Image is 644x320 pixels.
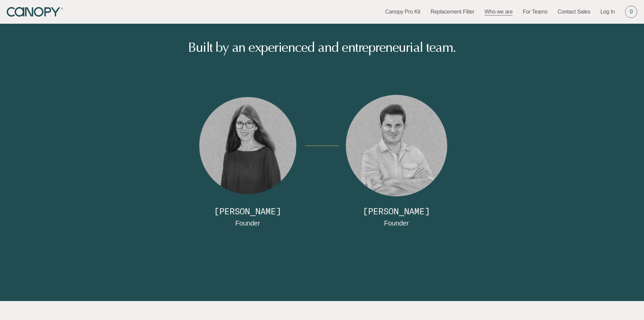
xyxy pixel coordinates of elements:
a: Contact Sales [557,8,590,16]
a: Canopy Pro Kit [385,8,420,16]
span: 0 [630,8,633,16]
h2: Built by an experienced and entrepreneurial team. [57,41,587,54]
a: Log In [600,8,615,16]
a: Who we are [484,8,512,16]
a: For Teams [523,8,547,16]
a: Replacement Filter [430,8,474,16]
a: 0 [625,6,637,18]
